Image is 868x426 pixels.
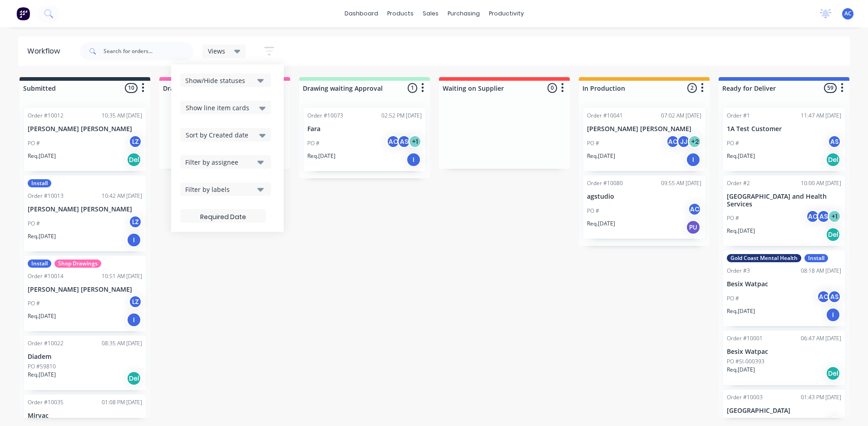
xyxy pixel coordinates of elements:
[102,398,142,406] div: 01:08 PM [DATE]
[418,7,443,20] div: sales
[307,152,335,160] p: Req. [DATE]
[806,210,819,223] div: AC
[54,260,101,268] div: Shop Drawings
[801,393,841,402] div: 01:43 PM [DATE]
[727,227,755,235] p: Req. [DATE]
[28,206,142,213] p: [PERSON_NAME] [PERSON_NAME]
[804,254,828,262] div: Install
[28,398,64,406] div: Order #10035
[686,220,700,235] div: PU
[587,139,599,147] p: PO #
[185,185,254,194] div: Filter by labels
[723,250,845,326] div: Gold Coast Mental HealthInstallOrder #308:18 AM [DATE]Besix WatpacPO #ACASReq.[DATE]I
[386,135,400,148] div: AC
[828,290,841,304] div: AS
[180,182,271,196] button: Filter by labels
[28,260,51,268] div: Install
[666,135,680,148] div: AC
[28,139,40,147] p: PO #
[583,176,705,239] div: Order #1008009:55 AM [DATE]agstudioPO #ACReq.[DATE]PU
[727,125,841,133] p: 1A Test Customer
[28,339,64,348] div: Order #10022
[727,294,739,303] p: PO #
[826,366,840,381] div: Del
[727,407,841,415] p: [GEOGRAPHIC_DATA]
[28,371,56,379] p: Req. [DATE]
[661,112,701,120] div: 07:02 AM [DATE]
[727,139,739,147] p: PO #
[587,152,615,160] p: Req. [DATE]
[24,108,146,171] div: Order #1001210:35 AM [DATE][PERSON_NAME] [PERSON_NAME]PO #LZReq.[DATE]Del
[727,112,750,120] div: Order #1
[127,371,141,386] div: Del
[28,192,64,200] div: Order #10013
[484,7,528,20] div: productivity
[727,357,764,366] p: PO #SI-000393
[185,76,254,85] div: Show/Hide statuses
[587,112,623,120] div: Order #10041
[844,10,852,18] span: AC
[723,108,845,171] div: Order #111:47 AM [DATE]1A Test CustomerPO #ASReq.[DATE]Del
[28,353,142,361] p: Diadem
[27,46,64,57] div: Workflow
[801,112,841,120] div: 11:47 AM [DATE]
[102,339,142,348] div: 08:35 AM [DATE]
[28,362,56,371] p: PO #59810
[661,179,701,187] div: 09:55 AM [DATE]
[397,135,411,148] div: AS
[28,152,56,160] p: Req. [DATE]
[127,152,141,167] div: Del
[128,215,142,229] div: LZ
[28,112,64,120] div: Order #10012
[587,207,599,215] p: PO #
[801,179,841,187] div: 10:00 AM [DATE]
[677,135,690,148] div: JJ
[686,152,700,167] div: I
[723,176,845,246] div: Order #210:00 AM [DATE][GEOGRAPHIC_DATA] and Health ServicesPO #ACAS+1Req.[DATE]Del
[16,7,30,20] img: Factory
[24,336,146,390] div: Order #1002208:35 AM [DATE]DiademPO #59810Req.[DATE]Del
[340,7,383,20] a: dashboard
[587,220,615,228] p: Req. [DATE]
[826,227,840,242] div: Del
[688,202,701,216] div: AC
[406,152,421,167] div: I
[128,295,142,308] div: LZ
[443,7,484,20] div: purchasing
[102,272,142,280] div: 10:51 AM [DATE]
[727,152,755,160] p: Req. [DATE]
[408,135,422,148] div: + 1
[817,290,830,304] div: AC
[127,313,141,327] div: I
[688,135,701,148] div: + 2
[817,210,830,223] div: AS
[104,42,193,60] input: Search for orders...
[28,179,51,187] div: Install
[383,7,418,20] div: products
[801,334,841,343] div: 06:47 AM [DATE]
[828,210,841,223] div: + 1
[727,280,841,288] p: Besix Watpac
[727,267,750,275] div: Order #3
[307,125,422,133] p: Fara
[727,214,739,222] p: PO #
[180,155,271,169] button: Filter by assignee
[727,179,750,187] div: Order #2
[826,152,840,167] div: Del
[127,233,141,247] div: I
[181,208,265,226] input: Required Date
[727,334,763,343] div: Order #10001
[28,299,40,308] p: PO #
[28,220,40,228] p: PO #
[381,112,422,120] div: 02:52 PM [DATE]
[583,108,705,171] div: Order #1004107:02 AM [DATE][PERSON_NAME] [PERSON_NAME]PO #ACJJ+2Req.[DATE]I
[28,232,56,240] p: Req. [DATE]
[24,176,146,251] div: InstallOrder #1001310:42 AM [DATE][PERSON_NAME] [PERSON_NAME]PO #LZReq.[DATE]I
[180,73,271,87] button: Show/Hide statuses
[208,46,225,56] span: Views
[28,286,142,294] p: [PERSON_NAME] [PERSON_NAME]
[826,308,840,322] div: I
[102,112,142,120] div: 10:35 AM [DATE]
[727,393,763,402] div: Order #10003
[128,135,142,148] div: LZ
